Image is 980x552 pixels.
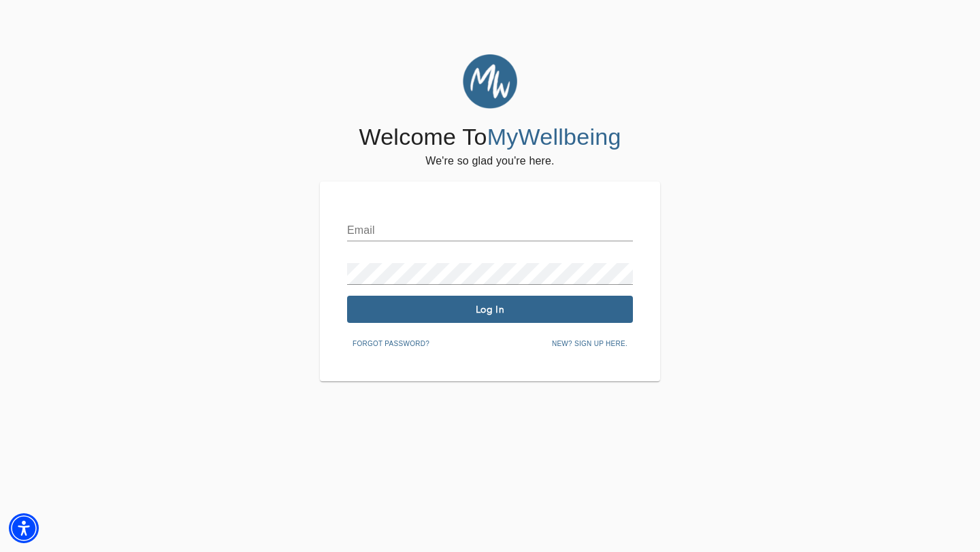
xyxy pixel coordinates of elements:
[353,303,627,316] span: Log In
[347,334,435,354] button: Forgot password?
[487,124,621,150] span: MyWellbeing
[359,123,621,152] h4: Welcome To
[353,338,429,350] span: Forgot password?
[425,152,554,171] h6: We're so glad you're here.
[9,513,39,543] div: Accessibility Menu
[347,296,633,323] button: Log In
[552,338,627,350] span: New? Sign up here.
[347,337,435,348] a: Forgot password?
[546,334,633,354] button: New? Sign up here.
[463,54,517,109] img: MyWellbeing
